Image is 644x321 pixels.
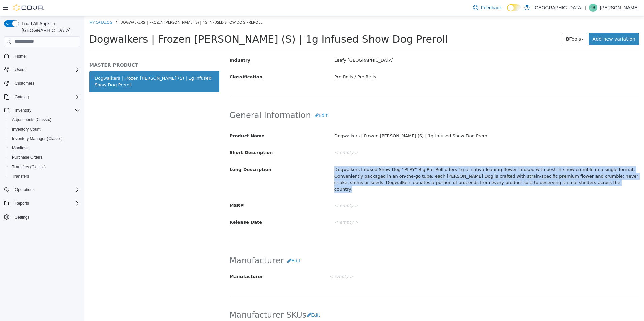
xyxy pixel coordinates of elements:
span: Settings [12,213,80,221]
span: Short Description [146,134,189,139]
button: Purchase Orders [7,153,83,162]
span: Transfers [12,174,29,179]
button: Operations [1,185,83,194]
span: Users [15,67,25,72]
nav: Complex example [4,48,80,240]
span: Classification [146,58,179,63]
button: Reports [12,199,32,207]
a: Home [12,52,28,60]
a: My Catalog [5,3,28,8]
p: [PERSON_NAME] [600,4,639,12]
button: Catalog [1,92,83,102]
a: Settings [12,213,32,221]
a: Purchase Orders [9,153,45,162]
span: Dogwalkers | Frozen [PERSON_NAME] (S) | 1g Infused Show Dog Preroll [36,3,178,8]
button: Operations [12,186,37,194]
div: Dogwalkers | Frozen [PERSON_NAME] (S) | 1g Infused Show Dog Preroll [245,114,559,126]
p: | [585,4,586,12]
span: Adjustments (Classic) [9,116,80,124]
a: Customers [12,79,37,87]
span: Customers [12,79,80,87]
span: Purchase Orders [12,155,43,160]
span: Adjustments (Classic) [12,117,51,122]
span: Reports [15,201,29,206]
span: Customers [15,81,34,86]
div: Leafy [GEOGRAPHIC_DATA] [245,38,559,50]
a: Transfers (Classic) [9,163,49,171]
span: Home [15,53,26,59]
button: Home [1,51,83,61]
div: < empty > [245,201,559,212]
span: Inventory [12,106,80,114]
span: Transfers (Classic) [12,164,46,170]
img: Cova [13,4,44,11]
span: Purchase Orders [9,153,80,162]
button: Adjustments (Classic) [7,115,83,124]
h5: MASTER PRODUCT [5,46,135,52]
span: Industry [146,41,166,46]
div: < empty > [245,255,525,266]
div: John Sully [589,4,597,12]
button: Reports [1,199,83,208]
span: Transfers (Classic) [9,163,80,171]
a: Inventory Manager (Classic) [9,135,65,143]
span: Manifests [9,144,80,152]
button: Catalog [12,93,31,101]
button: Customers [1,78,83,88]
span: Feedback [481,4,502,11]
a: Dogwalkers | Frozen [PERSON_NAME] (S) | 1g Infused Show Dog Preroll [5,55,135,76]
span: Manifests [12,145,29,151]
p: [GEOGRAPHIC_DATA] [533,4,582,12]
span: MSRP [146,187,160,192]
span: Catalog [12,93,80,101]
h2: Manufacturer SKUs [146,293,240,305]
span: Inventory Count [12,127,41,132]
span: Long Description [146,151,187,156]
span: Inventory Count [9,125,80,133]
button: Inventory [12,106,34,114]
button: Inventory Manager (Classic) [7,134,83,143]
button: Edit [199,239,220,251]
button: Users [1,65,83,74]
span: Inventory Manager (Classic) [12,136,63,141]
button: Manifests [7,143,83,153]
h2: Manufacturer [146,239,555,251]
span: Transfers [9,172,80,180]
span: Inventory [15,108,31,113]
button: Edit [227,93,247,106]
span: Load All Apps in [GEOGRAPHIC_DATA] [19,20,80,34]
h2: General Information [146,93,555,106]
button: Settings [1,212,83,222]
button: Users [12,66,28,74]
button: Inventory Count [7,124,83,134]
div: Pre-Rolls / Pre Rolls [245,55,559,67]
span: Operations [15,187,35,192]
button: Transfers [7,172,83,181]
button: Transfers (Classic) [7,162,83,172]
div: < empty > [245,131,559,143]
div: Dogwalkers Infused Show Dog “PLAY” Big Pre-Roll offers 1g of sativa-leaning flower infused with b... [245,148,559,179]
span: Reports [12,199,80,207]
a: Transfers [9,172,32,180]
button: Inventory [1,106,83,115]
a: Inventory Count [9,125,43,133]
a: Add new variation [505,17,555,29]
input: Dark Mode [507,4,521,11]
a: Manifests [9,144,32,152]
span: Manufacturer [146,258,179,263]
button: Tools [478,17,504,29]
a: Adjustments (Classic) [9,116,54,124]
span: Inventory Manager (Classic) [9,135,80,143]
span: Home [12,52,80,60]
span: Product Name [146,117,181,122]
span: Operations [12,186,80,194]
a: Feedback [470,1,504,14]
span: Settings [15,215,29,220]
span: Catalog [15,94,29,100]
span: Release Date [146,204,178,209]
span: JS [591,4,595,12]
button: Edit [222,293,239,305]
span: Dogwalkers | Frozen [PERSON_NAME] (S) | 1g Infused Show Dog Preroll [5,17,364,29]
span: Users [12,66,80,74]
